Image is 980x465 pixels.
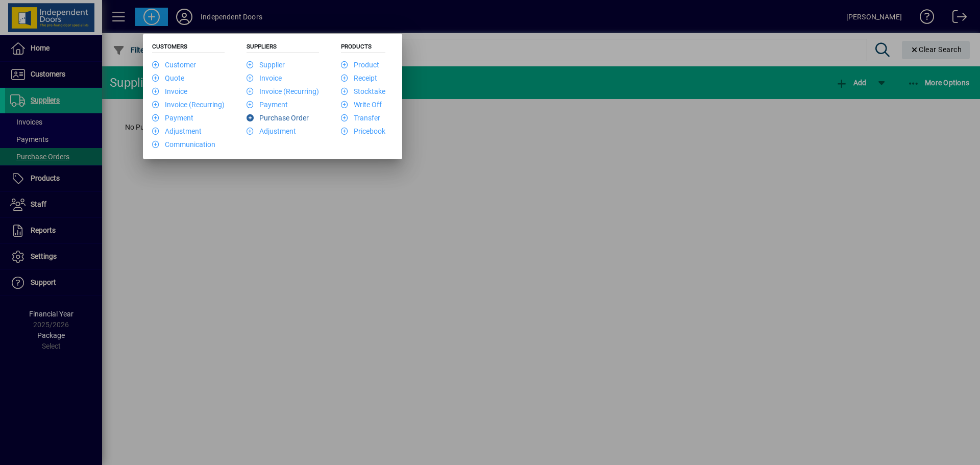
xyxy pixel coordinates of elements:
a: Invoice [247,74,282,82]
a: Payment [247,101,288,109]
a: Pricebook [341,127,385,135]
a: Adjustment [247,127,296,135]
a: Write Off [341,101,382,109]
a: Invoice (Recurring) [247,87,319,95]
h5: Products [341,43,385,53]
a: Customer [152,61,196,69]
a: Quote [152,74,184,82]
a: Transfer [341,114,380,122]
h5: Suppliers [247,43,319,53]
a: Receipt [341,74,377,82]
a: Product [341,61,379,69]
a: Supplier [247,61,285,69]
a: Purchase Order [247,114,309,122]
a: Communication [152,140,215,149]
a: Invoice (Recurring) [152,101,225,109]
a: Invoice [152,87,187,95]
a: Adjustment [152,127,202,135]
h5: Customers [152,43,225,53]
a: Payment [152,114,193,122]
a: Stocktake [341,87,385,95]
